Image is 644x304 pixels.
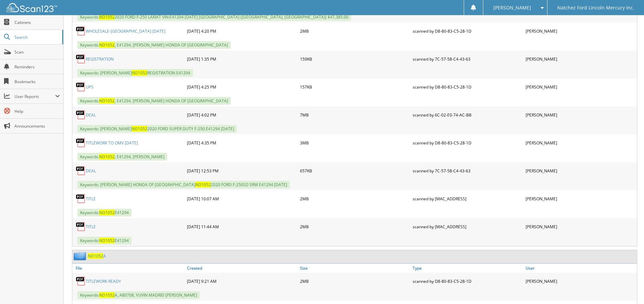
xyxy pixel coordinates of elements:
[88,253,103,259] span: ND1052
[77,237,131,244] span: Keywords: E41294
[76,110,86,120] img: PDF.png
[99,210,115,215] span: ND1052
[99,14,115,20] span: ND1052
[411,164,524,177] div: scanned by 7C-57-58-C4-43-63
[185,264,298,273] a: Created
[298,24,411,38] div: 2MB
[76,54,86,64] img: PDF.png
[99,98,115,104] span: ND1052
[76,222,86,232] img: PDF.png
[298,264,411,273] a: Size
[14,49,60,55] span: Scan
[77,153,167,161] span: Keywords: , E41294, [PERSON_NAME]
[7,3,57,12] img: scan123-logo-white.svg
[185,24,298,38] div: [DATE] 4:20 PM
[74,252,88,260] img: folder2.png
[493,6,531,10] span: [PERSON_NAME]
[298,108,411,122] div: 7MB
[77,13,351,21] span: Keywords: 2020 FORD F-250 LARIAT VIN:E41294 [DATE] [GEOGRAPHIC_DATA] ([GEOGRAPHIC_DATA], [GEOGRAP...
[77,125,237,133] span: Keywords: [PERSON_NAME] 2020 FORD SUPER DUTY F-250 E41294 [DATE]
[72,264,185,273] a: File
[411,24,524,38] div: scanned by D8-80-83-C5-28-1D
[185,52,298,66] div: [DATE] 1:35 PM
[411,136,524,149] div: scanned by D8-80-83-C5-28-1D
[76,166,86,176] img: PDF.png
[411,52,524,66] div: scanned by 7C-57-58-C4-43-63
[76,26,86,36] img: PDF.png
[185,108,298,122] div: [DATE] 4:02 PM
[132,126,147,132] span: ND1052
[86,224,96,230] a: TITLE
[298,192,411,205] div: 2MB
[195,182,211,188] span: ND1052
[298,220,411,233] div: 2MB
[86,140,138,146] a: TITLEWORK TO OMV [DATE]
[88,253,106,259] a: ND1052A
[77,291,200,299] span: Keywords: A, A80708, YUVIN MADRID [PERSON_NAME]
[524,108,637,122] div: [PERSON_NAME]
[86,56,114,62] a: REGISTRATION
[411,192,524,205] div: scanned by [MAC_ADDRESS]
[185,136,298,149] div: [DATE] 4:35 PM
[99,292,115,298] span: ND1052
[524,220,637,233] div: [PERSON_NAME]
[14,108,60,114] span: Help
[77,69,193,77] span: Keywords: [PERSON_NAME] REGISTRATION E41294
[14,20,60,25] span: Cabinets
[76,194,86,204] img: PDF.png
[298,80,411,94] div: 157KB
[14,94,55,99] span: User Reports
[86,168,96,174] a: DEAL
[298,136,411,149] div: 3MB
[14,64,60,70] span: Reminders
[86,84,93,90] a: UPS
[77,181,290,189] span: Keywords: [PERSON_NAME] HONDA OF [GEOGRAPHIC_DATA] 2020 FORD F-250SD SRW E41294 [DATE]
[524,136,637,149] div: [PERSON_NAME]
[132,70,147,76] span: ND1052
[76,82,86,92] img: PDF.png
[14,79,60,85] span: Bookmarks
[411,274,524,288] div: scanned by D8-80-83-C5-28-1D
[411,264,524,273] a: Type
[86,112,96,118] a: DEAL
[298,274,411,288] div: 2MB
[298,164,411,177] div: 657KB
[99,154,115,160] span: ND1052
[99,238,115,243] span: ND1052
[524,52,637,66] div: [PERSON_NAME]
[77,97,231,105] span: Keywords: , E41294, [PERSON_NAME] HONDA OF [GEOGRAPHIC_DATA]
[524,192,637,205] div: [PERSON_NAME]
[411,220,524,233] div: scanned by [MAC_ADDRESS]
[77,41,231,49] span: Keywords: , E41294, [PERSON_NAME] HONDA OF [GEOGRAPHIC_DATA]
[411,108,524,122] div: scanned by 6C-02-E0-74-AC-BB
[86,278,121,284] a: TITLEWORK READY
[557,6,634,10] span: Natchez Ford Lincoln Mercury Inc.
[14,34,59,40] span: Search
[524,164,637,177] div: [PERSON_NAME]
[524,264,637,273] a: User
[14,123,60,129] span: Announcements
[524,24,637,38] div: [PERSON_NAME]
[610,272,644,304] iframe: Chat Widget
[99,42,115,48] span: ND1052
[411,80,524,94] div: scanned by D8-80-83-C5-28-1D
[185,164,298,177] div: [DATE] 12:53 PM
[76,276,86,286] img: PDF.png
[185,192,298,205] div: [DATE] 10:07 AM
[86,196,96,202] a: TITLE
[298,52,411,66] div: 159KB
[524,80,637,94] div: [PERSON_NAME]
[86,28,165,34] a: WHOLESALE-[GEOGRAPHIC_DATA] [DATE]
[524,274,637,288] div: [PERSON_NAME]
[185,80,298,94] div: [DATE] 4:25 PM
[185,274,298,288] div: [DATE] 9:21 AM
[76,138,86,148] img: PDF.png
[77,209,131,216] span: Keywords: E41294
[185,220,298,233] div: [DATE] 11:44 AM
